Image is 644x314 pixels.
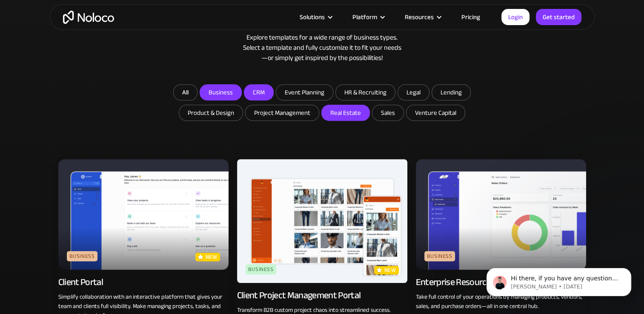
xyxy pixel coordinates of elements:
a: All [173,84,197,100]
a: Pricing [451,11,491,23]
div: Solutions [289,11,342,23]
a: Login [501,9,530,25]
form: Email Form [152,84,492,123]
div: Business [424,251,455,261]
p: new [384,266,396,274]
div: Platform [352,11,377,23]
div: Resources [405,11,434,23]
p: Take full control of your operations by managing products, vendors, sales, and purchase orders—al... [416,292,586,311]
div: Explore templates for a wide range of business types. Select a template and fully customize it to... [58,32,586,63]
iframe: Intercom notifications message [474,250,644,310]
div: Solutions [300,11,325,23]
div: Business [67,251,97,261]
div: Client Portal [58,276,103,288]
div: Resources [394,11,451,23]
div: Business [246,264,276,274]
a: Get started [536,9,581,25]
p: new [206,253,218,261]
div: Platform [342,11,394,23]
div: Enterprise Resource Planning [416,276,524,288]
a: home [63,11,114,24]
div: Client Project Management Portal [237,289,361,301]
